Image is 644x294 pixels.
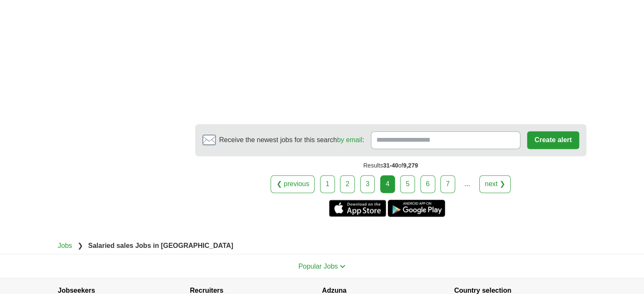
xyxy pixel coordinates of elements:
span: 9,279 [403,162,418,169]
div: ... [459,176,475,192]
a: by email [337,136,362,143]
strong: Salaried sales Jobs in [GEOGRAPHIC_DATA] [88,242,233,249]
span: Receive the newest jobs for this search : [219,135,364,145]
a: 3 [360,175,375,193]
a: ❮ previous [271,175,315,193]
a: Get the iPhone app [329,200,386,217]
a: 1 [320,175,335,193]
span: ❯ [77,242,83,249]
a: next ❯ [479,175,511,193]
a: Jobs [58,242,72,249]
span: Popular Jobs [299,262,338,269]
button: Create alert [527,131,579,149]
a: 5 [400,175,415,193]
img: toggle icon [340,264,345,268]
a: Get the Android app [388,200,445,217]
a: 7 [440,175,455,193]
a: 6 [420,175,435,193]
div: 4 [380,175,395,193]
div: Results of [195,156,586,175]
a: 2 [340,175,355,193]
span: 31-40 [383,162,398,169]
